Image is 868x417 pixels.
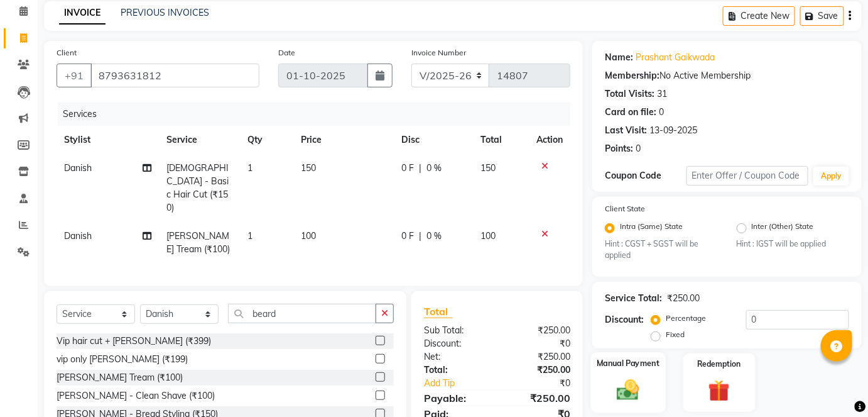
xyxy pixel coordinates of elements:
[64,230,92,242] span: Danish
[723,6,795,26] button: Create New
[605,142,633,155] div: Points:
[481,162,496,174] span: 150
[415,391,497,406] div: Payable:
[301,230,316,242] span: 100
[649,124,697,137] div: 13-09-2025
[90,64,259,87] input: Search by Name/Mobile/Email/Code
[529,126,570,154] th: Action
[605,69,659,82] div: Membership:
[497,337,580,350] div: ₹0
[278,47,295,58] label: Date
[474,126,529,154] th: Total
[605,313,644,326] div: Discount:
[402,162,415,175] span: 0 F
[698,359,741,370] label: Redemption
[481,230,496,242] span: 100
[394,126,474,154] th: Disc
[605,51,633,64] div: Name:
[58,103,580,126] div: Services
[605,238,718,262] small: Hint : CGST + SGST will be applied
[415,324,497,337] div: Sub Total:
[497,391,580,406] div: ₹250.00
[605,203,645,214] label: Client State
[605,124,647,137] div: Last Visit:
[415,364,497,377] div: Total:
[667,292,700,305] div: ₹250.00
[636,142,641,155] div: 0
[159,126,240,154] th: Service
[497,350,580,364] div: ₹250.00
[605,87,654,101] div: Total Visits:
[57,126,159,154] th: Stylist
[605,169,686,182] div: Coupon Code
[686,166,809,186] input: Enter Offer / Coupon Code
[402,230,415,243] span: 0 F
[293,126,394,154] th: Price
[121,7,209,18] a: PREVIOUS INVOICES
[301,162,316,174] span: 150
[411,47,466,58] label: Invoice Number
[57,64,92,87] button: +91
[636,51,715,64] a: Prashant Gaikwada
[702,377,737,404] img: _gift.svg
[420,162,422,175] span: |
[59,2,106,25] a: INVOICE
[657,87,667,101] div: 31
[57,353,188,366] div: vip only [PERSON_NAME] (₹199)
[166,230,230,255] span: [PERSON_NAME] Tream (₹100)
[415,350,497,364] div: Net:
[511,377,580,390] div: ₹0
[427,162,442,175] span: 0 %
[415,377,511,390] a: Add Tip
[497,324,580,337] div: ₹250.00
[228,304,376,323] input: Search or Scan
[166,162,229,213] span: [DEMOGRAPHIC_DATA] - Basic Hair Cut (₹150)
[605,292,662,305] div: Service Total:
[666,329,685,340] label: Fixed
[64,162,92,174] span: Danish
[57,371,183,384] div: [PERSON_NAME] Tream (₹100)
[610,377,646,403] img: _cash.svg
[57,335,211,348] div: Vip hair cut + [PERSON_NAME] (₹399)
[752,221,814,236] label: Inter (Other) State
[57,389,215,403] div: [PERSON_NAME] - Clean Shave (₹100)
[415,337,497,350] div: Discount:
[605,106,656,119] div: Card on file:
[427,230,442,243] span: 0 %
[659,106,664,119] div: 0
[597,358,659,370] label: Manual Payment
[813,167,849,186] button: Apply
[620,221,683,236] label: Intra (Same) State
[420,230,422,243] span: |
[247,162,252,174] span: 1
[240,126,294,154] th: Qty
[57,47,77,58] label: Client
[666,313,706,324] label: Percentage
[497,364,580,377] div: ₹250.00
[605,69,849,82] div: No Active Membership
[424,305,453,318] span: Total
[800,6,844,26] button: Save
[247,230,252,242] span: 1
[737,238,850,250] small: Hint : IGST will be applied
